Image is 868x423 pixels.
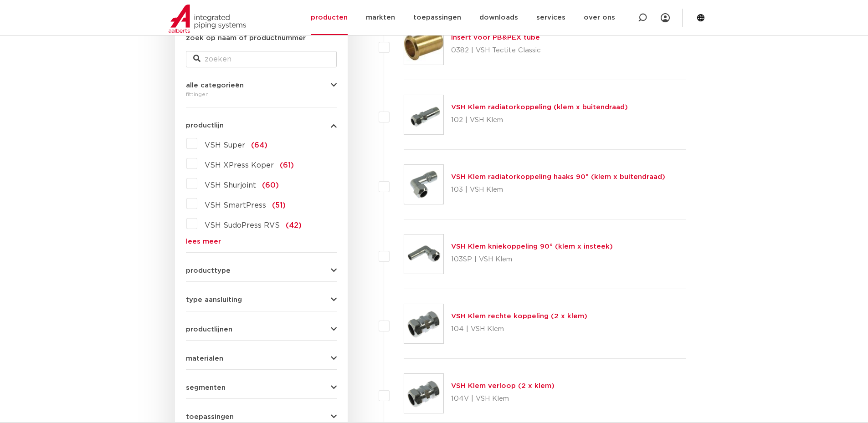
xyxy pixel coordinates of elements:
button: type aansluiting [186,296,337,303]
p: 103SP | VSH Klem [451,252,613,267]
img: Thumbnail for VSH Klem radiatorkoppeling haaks 90° (klem x buitendraad) [404,165,443,204]
span: (51) [272,202,286,209]
span: VSH SmartPress [205,202,266,209]
a: VSH Klem radiatorkoppeling (klem x buitendraad) [451,104,628,111]
button: segmenten [186,384,337,391]
img: Thumbnail for VSH Klem radiatorkoppeling (klem x buitendraad) [404,95,443,134]
button: alle categorieën [186,82,337,89]
button: toepassingen [186,413,337,420]
span: (61) [280,162,294,169]
a: lees meer [186,238,337,245]
a: VSH Klem radiatorkoppeling haaks 90° (klem x buitendraad) [451,173,665,180]
label: zoek op naam of productnummer [186,33,306,44]
span: VSH XPress Koper [205,162,274,169]
span: VSH Super [205,142,245,149]
p: 104V | VSH Klem [451,392,555,406]
span: (60) [262,182,279,189]
span: toepassingen [186,413,234,420]
img: Thumbnail for VSH Klem rechte koppeling (2 x klem) [404,304,443,343]
button: productlijn [186,122,337,129]
a: VSH Klem rechte koppeling (2 x klem) [451,313,587,320]
a: VSH Klem verloop (2 x klem) [451,382,555,389]
span: productlijnen [186,326,232,333]
img: Thumbnail for VSH Klem verloop (2 x klem) [404,374,443,413]
p: 102 | VSH Klem [451,113,628,127]
span: VSH SudoPress RVS [205,222,280,229]
a: Insert voor PB&PEX tube [451,34,540,41]
a: VSH Klem kniekoppeling 90° (klem x insteek) [451,243,613,250]
div: fittingen [186,89,337,100]
span: VSH Shurjoint [205,182,256,189]
p: 104 | VSH Klem [451,322,587,336]
button: productlijnen [186,326,337,333]
span: segmenten [186,384,226,391]
img: Thumbnail for VSH Klem kniekoppeling 90° (klem x insteek) [404,234,443,274]
span: (42) [286,222,302,229]
p: 103 | VSH Klem [451,183,665,197]
img: Thumbnail for Insert voor PB&PEX tube [404,25,443,65]
span: materialen [186,355,223,362]
button: producttype [186,267,337,274]
input: zoeken [186,51,337,67]
span: producttype [186,267,231,274]
span: type aansluiting [186,296,242,303]
span: productlijn [186,122,224,129]
span: alle categorieën [186,82,244,89]
span: (64) [251,142,267,149]
button: materialen [186,355,337,362]
p: 0382 | VSH Tectite Classic [451,43,541,58]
